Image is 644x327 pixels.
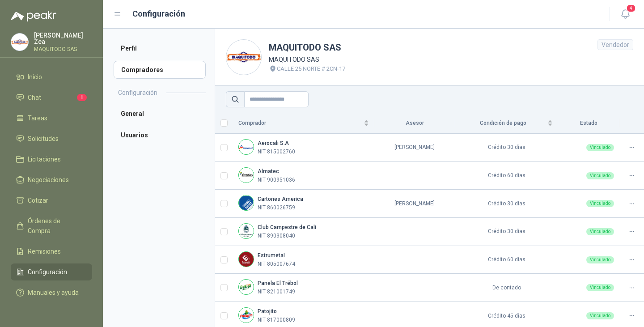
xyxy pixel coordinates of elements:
[258,232,295,240] p: NIT 890308040
[28,195,48,205] span: Cotizar
[258,288,295,296] p: NIT 821001749
[586,144,614,151] div: Vinculado
[11,263,92,280] a: Configuración
[114,105,206,123] a: General
[28,288,79,297] span: Manuales y ayuda
[11,110,92,127] a: Tareas
[258,280,298,286] b: Panela El Trébol
[132,8,185,20] h1: Configuración
[258,204,295,212] p: NIT 860026759
[277,64,345,73] p: CALLE 25 NORTE # 2CN-17
[258,168,279,174] b: Almatec
[28,267,67,277] span: Configuración
[455,190,558,218] td: Crédito 30 días
[11,171,92,188] a: Negociaciones
[374,190,456,218] td: [PERSON_NAME]
[11,34,28,51] img: Company Logo
[28,216,84,236] span: Órdenes de Compra
[11,284,92,301] a: Manuales y ayuda
[586,172,614,179] div: Vinculado
[586,312,614,319] div: Vinculado
[258,308,277,314] b: Patojito
[114,126,206,144] a: Usuarios
[258,176,295,184] p: NIT 900951036
[11,212,92,239] a: Órdenes de Compra
[34,32,92,45] p: [PERSON_NAME] Zea
[11,11,56,21] img: Logo peakr
[374,113,456,134] th: Asesor
[233,113,374,134] th: Comprador
[11,243,92,260] a: Remisiones
[226,40,261,75] img: Company Logo
[239,168,254,183] img: Company Logo
[586,200,614,207] div: Vinculado
[269,55,345,64] p: MAQUITODO SAS
[586,228,614,235] div: Vinculado
[239,280,254,294] img: Company Logo
[239,140,254,154] img: Company Logo
[461,119,546,127] span: Condición de pago
[28,246,61,256] span: Remisiones
[28,113,47,123] span: Tareas
[11,89,92,106] a: Chat1
[11,151,92,168] a: Licitaciones
[258,224,316,230] b: Club Campestre de Cali
[11,68,92,85] a: Inicio
[34,47,92,52] p: MAQUITODO SAS
[626,4,636,13] span: 4
[258,140,289,146] b: Aerocali S.A
[617,6,633,22] button: 4
[597,39,633,50] div: Vendedor
[374,134,456,162] td: [PERSON_NAME]
[11,130,92,147] a: Solicitudes
[558,113,619,134] th: Estado
[586,256,614,263] div: Vinculado
[239,224,254,238] img: Company Logo
[239,252,254,267] img: Company Logo
[239,308,254,323] img: Company Logo
[118,88,157,98] h2: Configuración
[258,252,285,259] b: Estrumetal
[238,119,362,127] span: Comprador
[114,61,206,79] a: Compradores
[28,72,42,82] span: Inicio
[455,218,558,246] td: Crédito 30 días
[28,175,69,185] span: Negociaciones
[11,192,92,209] a: Cotizar
[258,316,295,324] p: NIT 817000809
[77,94,87,101] span: 1
[114,39,206,57] a: Perfil
[455,113,558,134] th: Condición de pago
[455,134,558,162] td: Crédito 30 días
[258,260,295,268] p: NIT 805007674
[28,93,41,102] span: Chat
[455,162,558,190] td: Crédito 60 días
[455,274,558,302] td: De contado
[28,134,59,144] span: Solicitudes
[269,41,345,55] h1: MAQUITODO SAS
[28,154,61,164] span: Licitaciones
[258,148,295,156] p: NIT 815002760
[239,195,254,210] img: Company Logo
[258,196,303,202] b: Cartones America
[455,246,558,274] td: Crédito 60 días
[586,284,614,291] div: Vinculado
